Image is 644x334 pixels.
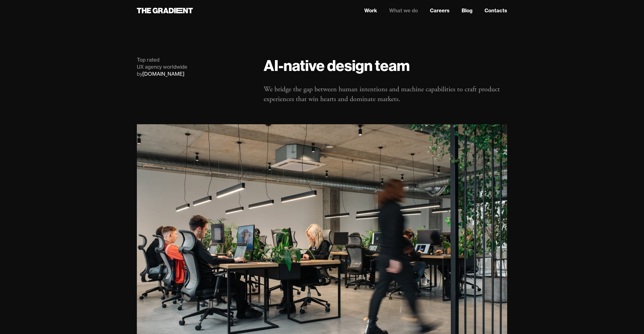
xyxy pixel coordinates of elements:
a: What we do [389,7,418,14]
a: Careers [430,7,450,14]
p: We bridge the gap between human intentions and machine capabilities to craft product experiences ... [264,85,507,104]
a: Blog [462,7,472,14]
a: [DOMAIN_NAME] [142,71,184,77]
div: Top rated UX agency worldwide by [137,56,254,77]
a: Work [364,7,377,14]
a: Contacts [485,7,507,14]
h1: AI-native design team [264,56,507,74]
